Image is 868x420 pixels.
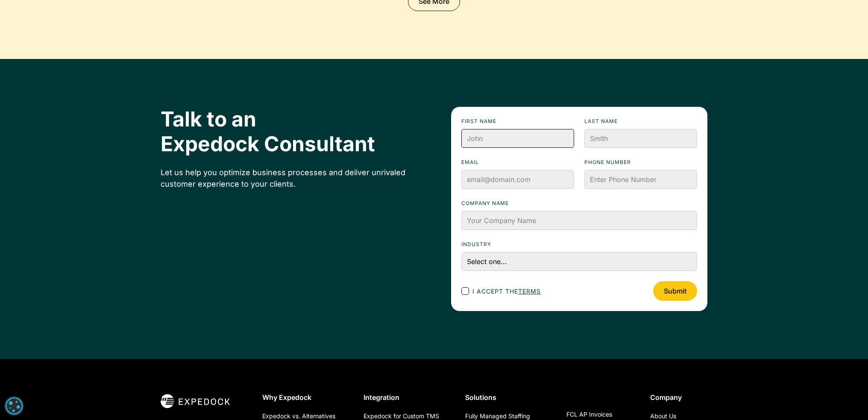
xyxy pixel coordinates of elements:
[461,211,697,230] input: Your Company Name
[461,240,697,249] label: Industry
[653,281,697,301] input: Submit
[451,107,707,311] form: Footer Contact Form
[584,170,697,189] input: Enter Phone Number
[461,199,697,208] label: Company name
[726,328,868,420] iframe: Chat Widget
[584,158,697,167] label: Phone numbeR
[465,393,553,402] div: Solutions
[461,129,574,148] input: John
[472,287,541,296] span: I accept the
[161,167,417,190] div: Let us help you optimize business processes and deliver unrivaled customer experience to your cli...
[584,129,697,148] input: Smith
[650,393,707,402] div: Company
[161,132,375,156] span: Expedock Consultant
[461,170,574,189] input: email@domain.com
[461,158,574,167] label: Email
[461,117,574,126] label: First name
[364,393,452,402] div: Integration
[262,393,350,402] div: Why Expedock
[584,117,697,126] label: Last name
[161,107,417,156] h2: Talk to an
[518,288,541,295] a: terms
